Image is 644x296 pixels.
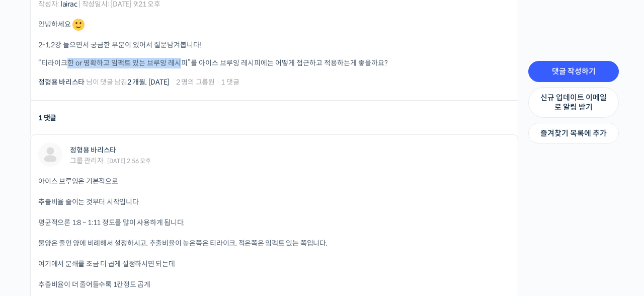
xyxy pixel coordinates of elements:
p: 아이스 브루잉은 기본적으로 [38,176,510,187]
span: 님이 댓글 남김 [38,79,170,86]
a: 댓글 작성하기 [528,61,619,82]
a: 홈 [3,212,66,238]
a: 대화 [66,212,130,238]
span: 1 댓글 [221,79,239,86]
p: 2-1,2강 들으면서 궁금한 부분이 있어서 질문남겨봅니다! [38,40,510,50]
span: · [216,78,220,87]
a: 설정 [130,212,193,238]
div: 그룹 관리자 [70,157,104,164]
span: 작성자: | 작성일시: [DATE] 9:21 오후 [38,1,160,8]
a: 2 개월, [DATE] [127,78,170,87]
p: 안녕하세요 [38,17,510,32]
div: 1 댓글 [38,111,56,125]
span: 홈 [32,228,38,236]
a: 정형용 바리스타 [38,78,85,87]
a: "정형용 바리스타"님 프로필 보기 [38,142,62,167]
span: 2 명의 그룹원 [176,79,215,86]
a: 즐겨찾기 목록에 추가 [528,123,619,144]
p: 여기에서 분쇄를 조금 더 곱게 설정하시면 되는데 [38,259,510,269]
p: “티라이크한 or 명확하고 임팩트 있는 브루잉 레시피”를 아이스 브루잉 레시피에는 어떻게 접근하고 적용하는게 좋을까요? [38,58,510,68]
p: 물양은 줄인 양에 비례해서 설정하시고, 추출비율이 높은쪽은 티라이크, 적은쪽은 임펙트 있는 쪽입니다, [38,238,510,249]
a: 정형용 바리스타 [70,145,116,155]
a: 신규 업데이트 이메일로 알림 받기 [528,87,619,118]
p: 추출비율 줄이는 것부터 시작입니다 [38,197,510,207]
span: 대화 [92,228,104,236]
p: 추출비율이 더 줄어들수록 1칸정도 곱게 [38,279,510,290]
p: 평균적으론 1:8 ~ 1:11 정도를 많이 사용하게 됩니다. [38,217,510,228]
span: 설정 [155,228,168,236]
span: [DATE] 2:56 오후 [107,158,150,164]
img: 🙂 [72,19,85,31]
